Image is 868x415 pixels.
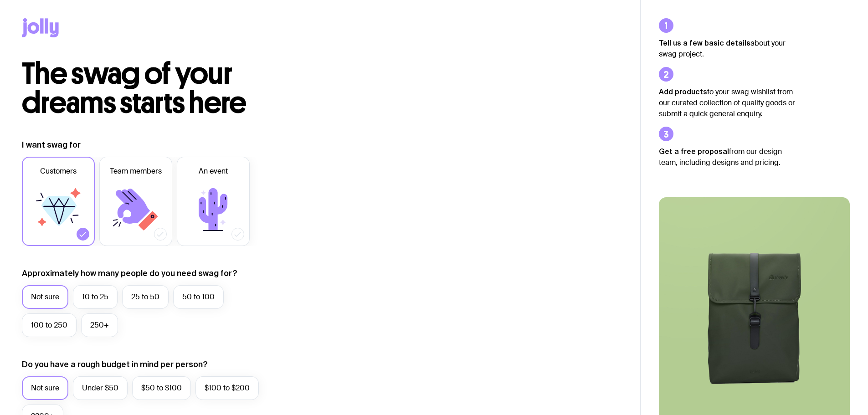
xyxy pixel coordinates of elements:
[659,37,796,60] p: about your swag project.
[195,376,259,400] label: $100 to $200
[81,313,118,337] label: 250+
[22,268,237,279] label: Approximately how many people do you need swag for?
[199,166,228,177] span: An event
[22,359,208,370] label: Do you have a rough budget in mind per person?
[659,146,796,168] p: from our design team, including designs and pricing.
[122,285,169,309] label: 25 to 50
[22,139,81,150] label: I want swag for
[22,313,77,337] label: 100 to 250
[22,56,247,121] span: The swag of your dreams starts here
[110,166,162,177] span: Team members
[22,285,68,309] label: Not sure
[173,285,224,309] label: 50 to 100
[659,86,796,119] p: to your swag wishlist from our curated collection of quality goods or submit a quick general enqu...
[73,285,118,309] label: 10 to 25
[73,376,128,400] label: Under $50
[132,376,191,400] label: $50 to $100
[22,376,68,400] label: Not sure
[659,147,729,155] strong: Get a free proposal
[659,87,707,96] strong: Add products
[659,39,750,47] strong: Tell us a few basic details
[40,166,77,177] span: Customers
